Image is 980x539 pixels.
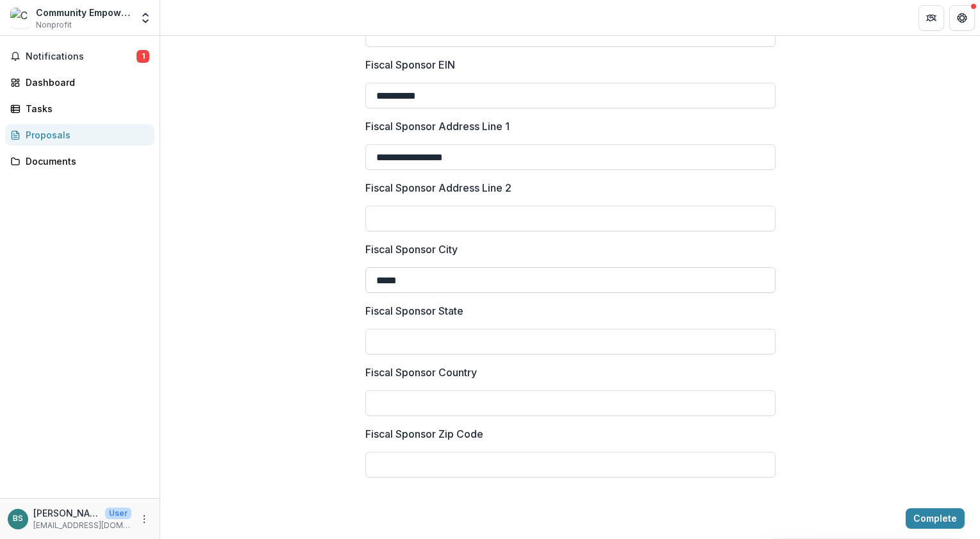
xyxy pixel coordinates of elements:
p: User [105,508,131,519]
p: Fiscal Sponsor Zip Code [365,426,483,442]
div: Documents [26,154,144,168]
div: Dashboard [26,76,144,89]
p: Fiscal Sponsor City [365,242,458,257]
div: Proposals [26,128,144,142]
p: Fiscal Sponsor Country [365,365,477,380]
span: 1 [137,50,149,63]
a: Proposals [5,124,154,145]
p: Fiscal Sponsor EIN [365,57,455,72]
a: Documents [5,151,154,172]
button: Get Help [949,5,975,31]
button: More [137,511,152,527]
div: Community Empowerment Group of [GEOGRAPHIC_DATA] [36,6,131,19]
img: Community Empowerment Group of NJ [10,8,31,28]
a: Dashboard [5,72,154,93]
a: Tasks [5,98,154,119]
p: Fiscal Sponsor Address Line 1 [365,119,510,134]
button: Complete [906,508,965,529]
span: Nonprofit [36,19,72,31]
p: [EMAIL_ADDRESS][DOMAIN_NAME] [33,520,131,531]
p: Fiscal Sponsor State [365,303,463,319]
div: Byheijja Sabree [13,515,23,523]
p: Fiscal Sponsor Address Line 2 [365,180,511,195]
div: Tasks [26,102,144,115]
span: Notifications [26,51,137,62]
button: Partners [918,5,944,31]
button: Notifications1 [5,46,154,67]
button: Open entity switcher [137,5,154,31]
p: [PERSON_NAME] [33,506,100,520]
